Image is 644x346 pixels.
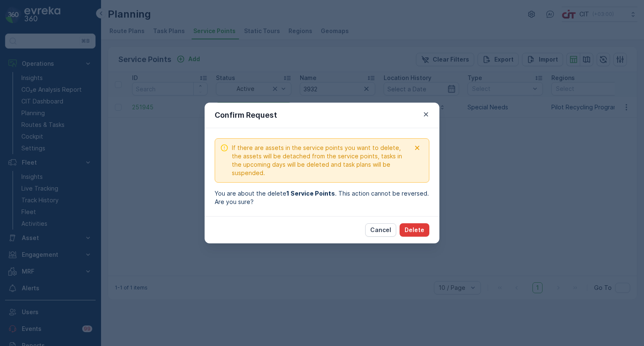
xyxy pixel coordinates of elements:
span: If there are assets in the service points you want to delete, the assets will be detached from th... [232,144,410,177]
p: Confirm Request [215,109,277,121]
p: Delete [405,226,424,234]
button: Cancel [365,223,396,237]
button: Delete [400,223,429,237]
p: Cancel [370,226,391,234]
div: You are about the delete . This action cannot be reversed. Are you sure? [215,189,429,206]
b: 1 Service Points [286,190,335,197]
